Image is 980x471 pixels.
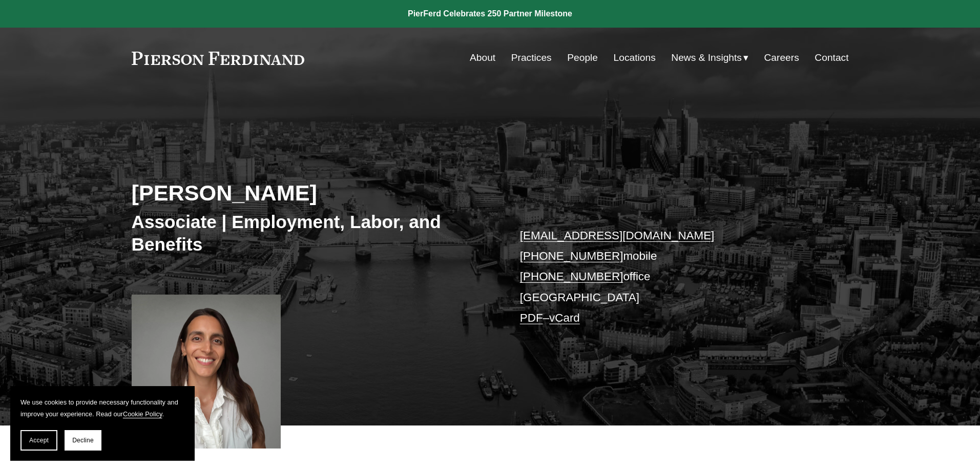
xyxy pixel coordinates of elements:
[614,48,656,68] a: Locations
[520,311,543,324] a: PDF
[671,48,748,68] a: folder dropdown
[549,311,580,324] a: vCard
[764,48,799,68] a: Careers
[20,396,184,420] p: We use cookies to provide necessary functionality and improve your experience. Read our .
[511,48,552,68] a: Practices
[567,48,598,68] a: People
[29,437,49,444] span: Accept
[470,48,495,68] a: About
[132,180,490,206] h2: [PERSON_NAME]
[72,437,94,444] span: Decline
[123,410,162,418] a: Cookie Policy
[20,430,57,451] button: Accept
[671,49,742,67] span: News & Insights
[65,430,101,451] button: Decline
[520,270,623,283] a: [PHONE_NUMBER]
[132,211,490,255] h3: Associate | Employment, Labor, and Benefits
[10,386,195,461] section: Cookie banner
[520,250,623,262] a: [PHONE_NUMBER]
[520,226,819,329] p: mobile office [GEOGRAPHIC_DATA] –
[815,48,848,68] a: Contact
[520,229,714,242] a: [EMAIL_ADDRESS][DOMAIN_NAME]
